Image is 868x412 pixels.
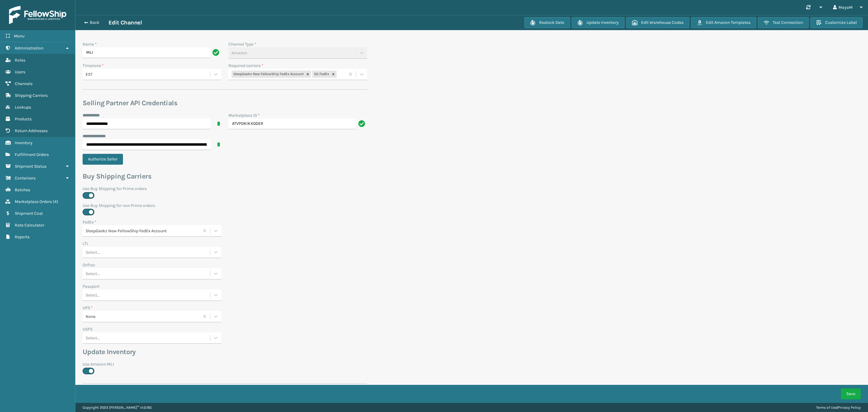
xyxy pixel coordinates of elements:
div: Select... [86,335,100,341]
button: Back [81,20,108,25]
button: Authorize Seller [83,154,123,165]
label: FedEx [83,219,96,225]
span: Inventory [15,140,33,145]
label: Required carriers [228,62,263,69]
div: | [816,403,861,412]
label: OnTrac [83,262,95,268]
a: Privacy Policy [838,405,861,410]
a: Authorize Seller [83,157,127,162]
label: Timezone [83,62,104,69]
span: Administration [15,46,43,51]
span: Batches [15,187,30,192]
button: Test Connection [758,17,809,28]
span: Containers [15,176,36,181]
span: ( 4 ) [53,199,58,204]
span: Channels [15,81,33,86]
span: Menu [14,33,24,39]
span: Fulfillment Orders [15,152,49,157]
button: Restock Date [524,17,570,28]
span: Marketplace Orders [15,199,52,204]
p: Copyright 2023 [PERSON_NAME]™ v 1.0.185 [83,403,152,412]
button: Edit Warehouse Codes [626,17,689,28]
div: None [86,313,200,320]
button: Customize Label [810,17,863,28]
div: SG FedEx [312,71,330,78]
span: Return Addresses [15,128,48,133]
span: Shipment Cost [15,211,43,216]
h3: Selling Partner API Credentials [83,99,367,108]
button: Update Inventory [572,17,624,28]
h3: Buy Shipping Carriers [83,172,367,181]
div: EST [86,71,211,78]
h3: Update Inventory [83,347,367,357]
label: Name [83,41,97,47]
span: Shipping Carriers [15,93,48,98]
span: Shipment Status [15,164,46,169]
div: SleepGeekz New-FellowShip FedEx Account [231,71,304,78]
label: Use Buy Shipping for Prime orders [83,185,367,192]
span: Roles [15,58,25,63]
label: USPS [83,326,93,332]
label: Use Amazon MLI [83,361,367,367]
span: Lookups [15,105,31,110]
label: Passport [83,283,99,290]
div: Select... [86,292,100,298]
label: Channel Type [228,41,256,47]
img: logo [9,6,66,24]
div: Select... [86,271,100,277]
label: UPS [83,305,93,311]
span: Users [15,69,25,74]
span: Products [15,116,32,122]
label: Use Buy Shipping for non Prime orders [83,202,367,209]
span: Rate Calculator [15,223,44,228]
label: Marketplace ID [228,112,260,119]
label: LTL [83,240,89,247]
button: Edit Amazon Templates [691,17,756,28]
h3: Edit Channel [108,19,142,26]
div: SleepGeekz New-FellowShip FedEx Account [86,228,200,234]
a: Terms of Use [816,405,837,410]
button: Save [841,388,861,399]
span: Reports [15,234,30,239]
div: Select... [86,249,100,255]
